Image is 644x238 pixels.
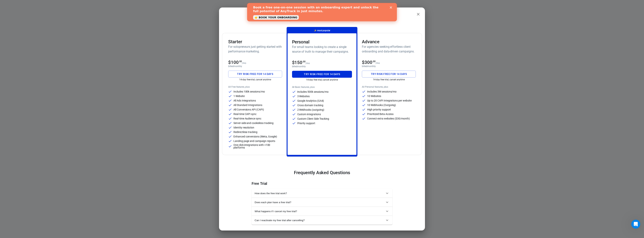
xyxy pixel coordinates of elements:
p: Cross domain tracking [297,104,323,107]
span: Does each plan have a free trial? [255,201,385,204]
p: 1 Website [233,95,245,97]
span: How does the free trial work? [255,192,385,195]
p: Identity resolution [233,126,254,129]
p: Prioritized Beta Access [367,113,394,115]
p: 14-day free trial, cancel anytime [228,78,282,81]
button: Try risk-free for 14 days [292,71,352,78]
h4: Free Trial [252,181,392,186]
p: Includes 100k sessions/mo [233,90,265,93]
span: $100 [228,60,242,65]
p: All Free features, plus: [228,86,282,88]
p: Server-side and cookieless tracking [233,122,274,124]
iframe: Intercom live chat [631,220,640,229]
p: Priority support [297,122,315,125]
p: One click integrations with +100 platforms [233,144,282,149]
span: Can I reactivate my free trial after cancelling? [255,219,385,222]
p: Connect extra websites ($30/month) [367,117,410,120]
button: Try risk-free for 14 days [362,71,416,78]
span: $150 [292,60,306,65]
p: billed monthly [228,65,282,68]
span: magic [314,29,317,32]
p: 2 Webhooks (outgoing) [297,108,324,111]
p: High priority support [367,108,391,111]
p: All Personal features, plus: [362,86,416,88]
p: /mo [306,62,310,65]
p: billed monthly [362,65,416,68]
p: Includes 500k sessions/mo [297,90,329,93]
button: close [414,10,422,18]
p: All Basic features, plus: [292,86,352,88]
sup: .00 [372,60,376,63]
p: /mo [242,62,246,64]
p: Enhanced conversions (Meta, Google) [233,135,277,138]
button: How does the free trial work? [252,189,392,198]
p: /mo [376,62,380,64]
p: Includes 3M sessions/mo [367,90,397,93]
p: Custom integrations [297,113,321,116]
p: most popular [314,29,330,33]
h3: Advance [362,39,416,44]
p: Up to 20 CAPI Integrations per website [367,99,411,102]
p: All Ads Integrations [233,99,256,102]
p: Real-time Audience sync [233,117,261,120]
p: Real-time CAPI sync [233,113,256,115]
p: Landing page and campaign reports [233,140,275,142]
button: Try risk-free for 14 days [228,71,282,78]
p: 3 Websites [297,95,310,98]
button: What happens if I cancel my free trial? [252,207,392,216]
sup: .00 [239,60,242,63]
button: Can I reactivate my free trial after cancelling? [252,216,392,225]
button: Does each plan have a free trial? [252,198,392,207]
sup: .00 [302,60,306,63]
p: 10 Webhooks (Outgoing) [367,104,396,106]
p: Custom Client Side Tracking [297,117,329,120]
iframe: Intercom live chat banner [247,3,397,21]
p: 14-day free trial, cancel anytime [362,78,416,81]
h3: Starter [228,39,282,44]
p: All Conversions API (CAPI) [233,108,264,111]
h6: For agencies seeking effortless client onboarding and data-driven campaigns. [362,44,416,54]
h6: For solopreneurs just getting started with performance marketing. [228,44,282,54]
span: $300 [362,60,376,65]
p: billed monthly [292,65,352,68]
p: All Standard Integrations [233,104,262,106]
h3: Personal [292,39,352,45]
span: What happens if I cancel my free trial? [255,210,385,213]
p: Redirectless tracking [233,131,257,133]
h6: For small teams looking to create a single source of truth to manage their campaigns. [292,45,352,54]
p: 10 Websites [367,95,381,97]
p: 14-day free trial, cancel anytime [292,78,352,81]
h3: Frequently Asked Questions [252,170,392,175]
p: Google Analytics (GA4) [297,99,324,102]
